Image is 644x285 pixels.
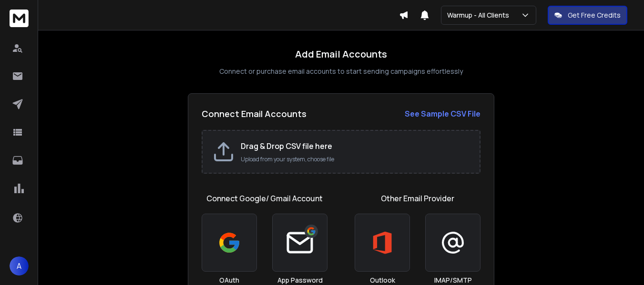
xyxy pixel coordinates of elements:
h1: Other Email Provider [381,193,454,204]
p: Connect or purchase email accounts to start sending campaigns effortlessly [219,67,463,76]
strong: See Sample CSV File [405,108,480,119]
h3: OAuth [219,275,239,285]
a: See Sample CSV File [405,108,480,119]
p: Upload from your system, choose file [241,156,470,163]
h1: Connect Google/ Gmail Account [206,193,323,204]
p: Warmup - All Clients [447,10,513,20]
button: A [10,256,29,275]
h3: App Password [277,275,323,285]
h2: Connect Email Accounts [202,107,307,120]
button: Get Free Credits [548,6,627,25]
p: Get Free Credits [568,10,621,20]
h1: Add Email Accounts [295,48,387,61]
h3: Outlook [370,275,395,285]
h3: IMAP/SMTP [434,275,472,285]
h2: Drag & Drop CSV file here [241,140,470,152]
